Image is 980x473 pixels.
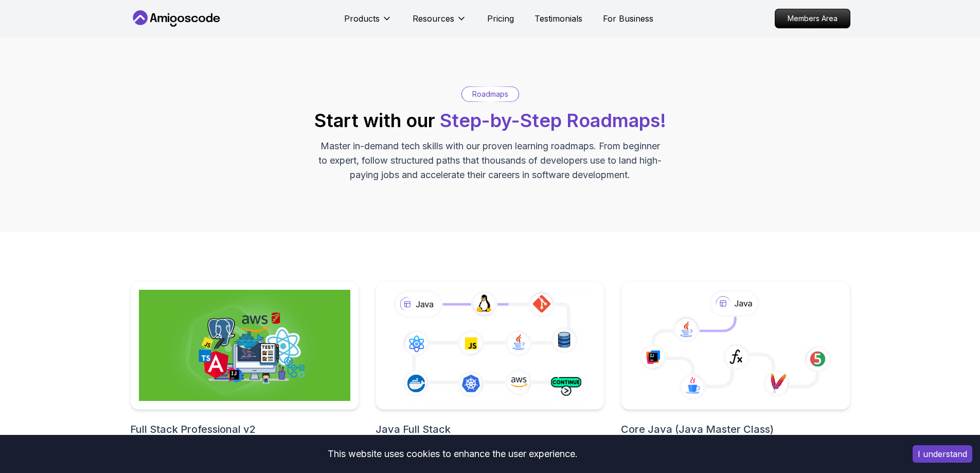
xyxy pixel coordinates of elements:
[8,443,897,465] div: This website uses cookies to enhance the user experience.
[344,12,380,25] p: Products
[775,9,850,28] p: Members Area
[440,109,666,132] span: Step-by-Step Roadmaps!
[472,89,508,99] p: Roadmaps
[775,9,850,28] a: Members Area
[913,445,972,463] button: Accept cookies
[413,12,467,33] button: Resources
[139,290,350,401] img: Full Stack Professional v2
[413,12,454,25] p: Resources
[487,12,514,25] a: Pricing
[376,422,604,436] h2: Java Full Stack
[603,12,653,25] a: For Business
[344,12,392,33] button: Products
[314,110,666,131] h2: Start with our
[534,12,582,25] a: Testimonials
[621,422,850,436] h2: Core Java (Java Master Class)
[130,422,359,436] h2: Full Stack Professional v2
[317,139,663,182] p: Master in-demand tech skills with our proven learning roadmaps. From beginner to expert, follow s...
